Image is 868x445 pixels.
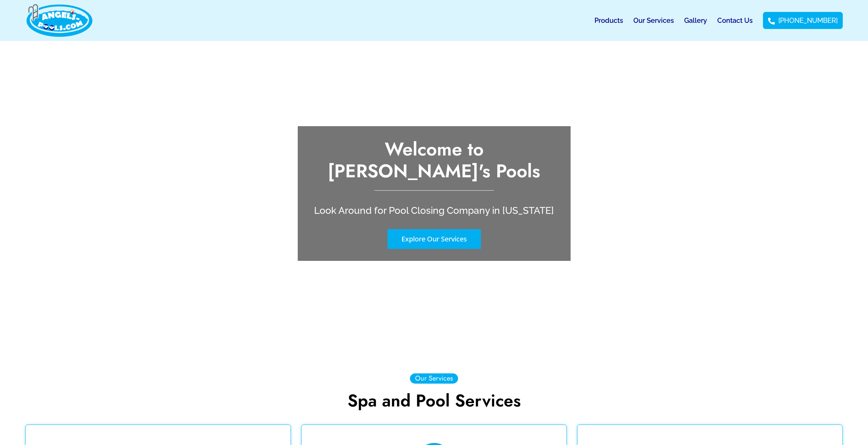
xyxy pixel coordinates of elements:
a: Products [594,13,623,28]
h2: Our Services [415,375,453,382]
nav: Menu [594,13,753,28]
a: Our Services [633,13,674,28]
a: Explore Our Services [387,229,481,249]
a: Gallery [684,13,707,28]
h3: Spa and Pool Services [348,390,521,411]
a: [PHONE_NUMBER] [768,15,838,26]
span: Explore Our Services [401,236,467,242]
span: [PHONE_NUMBER] [777,15,838,26]
h1: Welcome to [PERSON_NAME]'s Pools [310,138,559,182]
a: Contact Us [717,13,753,28]
h2: Look Around for Pool Closing Company in [US_STATE] [310,206,559,216]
